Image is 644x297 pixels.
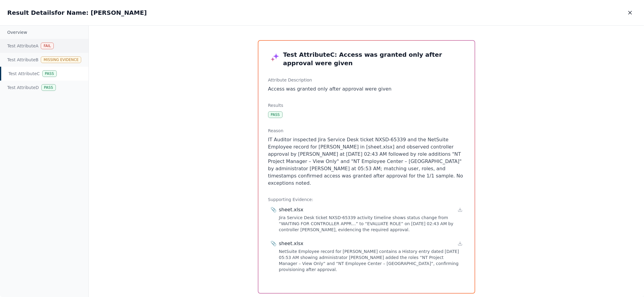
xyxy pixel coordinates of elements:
[7,8,147,17] h2: Result Details for Name: [PERSON_NAME]
[279,240,303,247] div: sheet.xlsx
[268,102,465,108] h3: Results
[41,84,56,91] div: Pass
[268,77,465,83] h3: Attribute Description
[279,206,303,213] div: sheet.xlsx
[268,196,465,203] h3: Supporting Evidence:
[271,240,277,247] span: 📎
[268,85,465,93] p: Access was granted only after approval were given
[458,207,463,212] a: Download file
[268,111,283,118] div: Pass
[41,56,81,63] div: Missing Evidence
[458,241,463,246] a: Download file
[268,136,465,187] p: IT Auditor inspected Jira Service Desk ticket NXSD-65339 and the NetSuite Employee record for [PE...
[279,248,463,273] div: NetSuite Employee record for [PERSON_NAME] contains a History entry dated [DATE] 05:53 AM showing...
[42,70,57,77] div: Pass
[268,50,465,67] h3: Test Attribute C : Access was granted only after approval were given
[268,128,465,134] h3: Reason
[271,206,277,213] span: 📎
[279,215,463,233] div: Jira Service Desk ticket NXSD-65339 activity timeline shows status change from “WAITING FOR CONTR...
[41,43,53,49] div: Fail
